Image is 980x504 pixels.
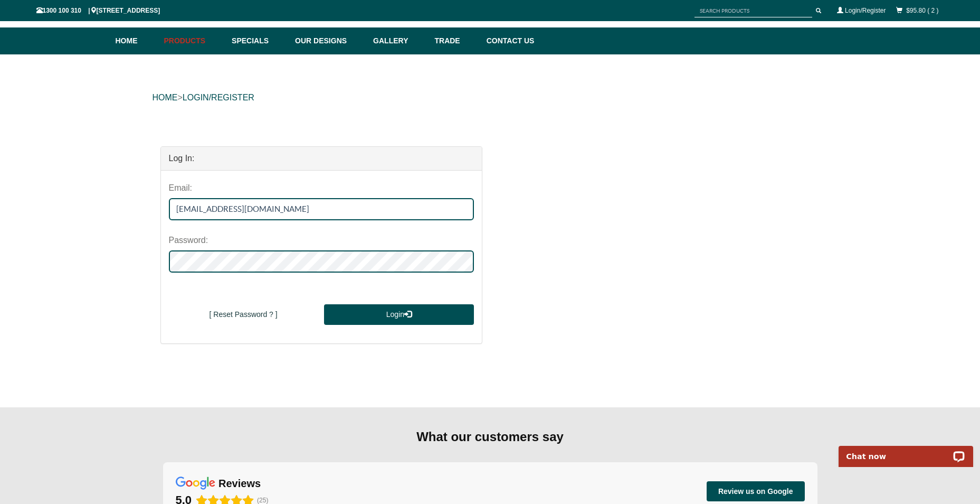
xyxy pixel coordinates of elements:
div: > [153,81,828,115]
input: SEARCH PRODUCTS [694,4,812,17]
label: Email: [169,179,192,198]
a: Home [116,27,159,54]
span: Review us on Google [718,487,793,496]
div: reviews [218,477,261,490]
a: Gallery [368,27,429,54]
a: HOME [153,93,178,102]
label: Password: [169,231,208,250]
iframe: LiveChat chat widget [832,434,980,467]
a: Login/Register [845,7,886,14]
a: Specials [226,27,290,54]
a: Trade [429,27,481,54]
a: $95.80 ( 2 ) [906,7,938,14]
div: What our customers say [163,428,817,445]
span: 1300 100 310 | [STREET_ADDRESS] [36,7,160,14]
a: Contact Us [481,27,535,54]
button: [ Reset Password ? ] [169,304,318,325]
strong: Log In: [169,154,195,163]
a: Our Designs [290,27,368,54]
button: Login [324,304,473,325]
a: Products [159,27,227,54]
button: Review us on Google [707,481,805,501]
a: LOGIN/REGISTER [183,93,254,102]
span: (25) [257,497,268,504]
